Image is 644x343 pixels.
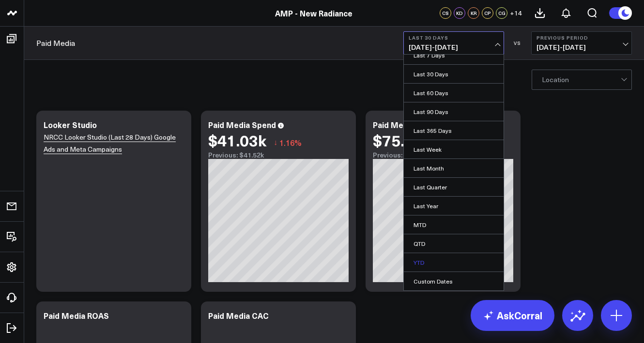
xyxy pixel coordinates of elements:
[496,7,507,19] div: CG
[454,7,465,19] div: KD
[373,151,513,159] div: Previous: $112.51
[404,121,504,140] a: Last 365 Days
[44,132,176,154] a: NRCC Looker Studio (Last 28 Days) Google Ads and Meta Campaigns
[403,31,504,55] button: Last 30 Days[DATE]-[DATE]
[404,253,504,272] a: YTD
[404,197,504,215] a: Last Year
[208,119,276,130] div: Paid Media Spend
[36,38,75,48] a: Paid Media
[509,40,526,46] div: VS
[208,310,269,321] div: Paid Media CAC
[510,10,522,16] span: + 14
[482,7,493,19] div: CP
[404,84,504,102] a: Last 60 Days
[510,7,522,19] button: +14
[409,35,499,41] b: Last 30 Days
[44,119,97,130] div: Looker Studio
[279,137,302,148] span: 1.16%
[404,178,504,196] a: Last Quarter
[373,119,431,130] div: Paid Media CPL
[275,8,353,18] a: AMP - New Radiance
[404,102,504,121] a: Last 90 Days
[208,151,349,159] div: Previous: $41.52k
[404,46,504,64] a: Last 7 Days
[404,234,504,253] a: QTD
[274,136,277,149] span: ↓
[440,7,451,19] div: CS
[404,272,504,290] a: Custom Dates
[208,131,266,149] div: $41.03k
[404,159,504,177] a: Last Month
[404,140,504,158] a: Last Week
[44,310,109,321] div: Paid Media ROAS
[373,131,423,149] div: $75.16
[537,35,627,41] b: Previous Period
[471,300,554,331] a: AskCorral
[409,43,499,51] span: [DATE] - [DATE]
[404,65,504,83] a: Last 30 Days
[531,31,632,55] button: Previous Period[DATE]-[DATE]
[468,7,479,19] div: KR
[404,215,504,234] a: MTD
[537,43,627,51] span: [DATE] - [DATE]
